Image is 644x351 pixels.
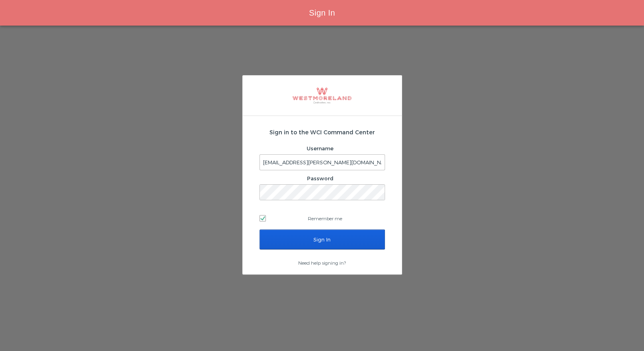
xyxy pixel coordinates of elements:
label: Remember me [259,212,385,224]
input: Sign In [259,229,385,249]
a: Need help signing in? [298,260,346,265]
label: Username [307,145,333,152]
label: Password [307,175,333,181]
span: Sign In [309,8,335,17]
h2: Sign in to the WCI Command Center [259,128,385,136]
